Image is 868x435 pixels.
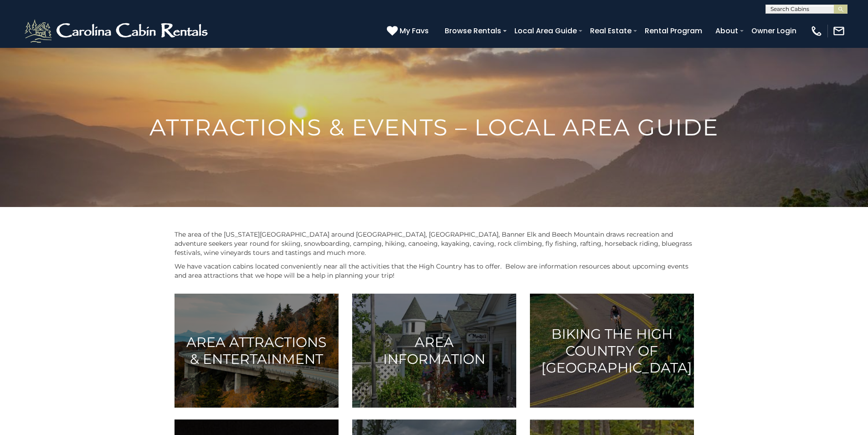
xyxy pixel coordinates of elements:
[510,23,581,39] a: Local Area Guide
[810,25,823,37] img: phone-regular-white.png
[586,23,636,39] a: Real Estate
[364,334,505,368] h3: Area Information
[400,25,429,36] span: My Favs
[832,25,845,37] img: mail-regular-white.png
[175,230,694,257] p: The area of the [US_STATE][GEOGRAPHIC_DATA] around [GEOGRAPHIC_DATA], [GEOGRAPHIC_DATA], Banner E...
[711,23,743,39] a: About
[387,25,431,37] a: My Favs
[175,262,694,280] p: We have vacation cabins located conveniently near all the activities that the High Country has to...
[440,23,506,39] a: Browse Rentals
[747,23,801,39] a: Owner Login
[186,334,327,368] h3: Area Attractions & Entertainment
[352,294,516,408] a: Area Information
[175,294,339,408] a: Area Attractions & Entertainment
[640,23,707,39] a: Rental Program
[530,294,694,408] a: Biking the High Country of [GEOGRAPHIC_DATA]
[23,17,212,45] img: White-1-2.png
[541,326,683,376] h3: Biking the High Country of [GEOGRAPHIC_DATA]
